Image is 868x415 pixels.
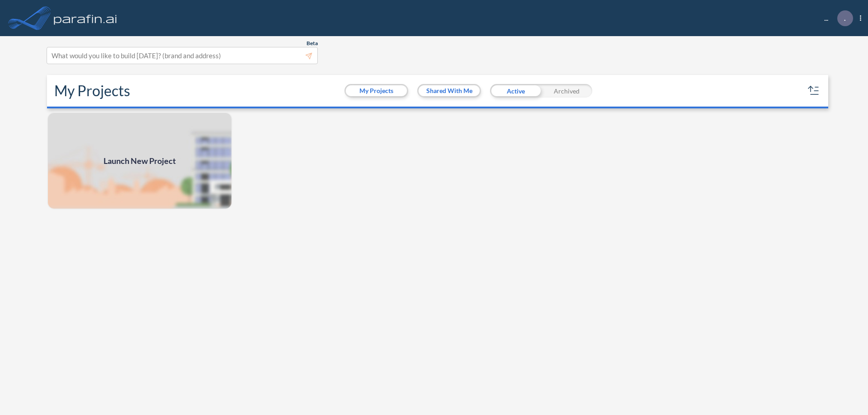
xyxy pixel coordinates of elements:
[807,84,821,98] button: sort
[490,84,541,98] div: Active
[419,85,480,96] button: Shared With Me
[47,112,232,210] img: add
[54,82,130,99] h2: My Projects
[844,14,846,22] p: .
[811,10,861,26] div: ...
[541,84,592,98] div: Archived
[346,85,407,96] button: My Projects
[47,112,232,210] a: Launch New Project
[104,155,176,167] span: Launch New Project
[307,40,318,47] span: Beta
[52,9,119,27] img: logo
